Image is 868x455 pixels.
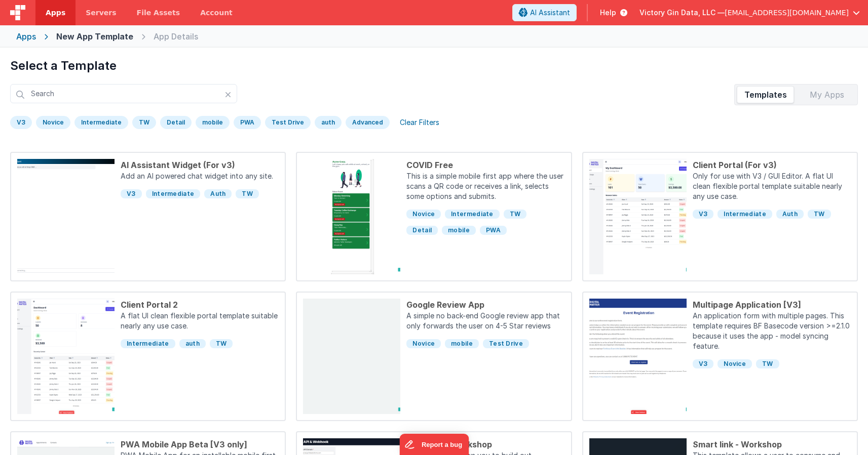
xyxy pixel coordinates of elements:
p: A simple no back-end Google review app that only forwards the user on 4-5 Star reviews [406,311,564,333]
div: Multipage Application [V3] [693,299,851,311]
div: TW [132,116,156,129]
p: This is a simple mobile first app where the user scans a QR code or receives a link, selects some... [406,171,564,203]
p: Add an AI powered chat widget into any site. [121,171,279,183]
span: TW [808,210,831,219]
div: Novice [36,116,70,129]
span: TW [236,189,259,198]
span: [EMAIL_ADDRESS][DOMAIN_NAME] [725,8,849,18]
div: PWA Mobile App Beta [V3 only] [121,438,279,450]
span: V3 [121,189,142,198]
span: Auth [776,210,804,219]
div: REST API - Workshop [406,438,564,450]
p: Only for use with V3 / GUI Editor. A flat UI clean flexible portal template suitable nearly any u... [693,171,851,203]
span: Test Drive [483,339,529,348]
span: V3 [693,210,714,219]
span: Intermediate [121,339,175,348]
input: Search [10,84,237,103]
div: Templates [737,87,794,103]
span: TW [756,359,779,368]
span: TW [210,339,233,348]
div: auth [315,116,342,129]
p: A flat UI clean flexible portal template suitable nearly any use case. [121,311,279,333]
span: V3 [693,359,714,368]
div: Intermediate [74,116,128,129]
button: AI Assistant [512,4,577,21]
div: mobile [196,116,230,129]
button: Victory Gin Data, LLC — [EMAIL_ADDRESS][DOMAIN_NAME] [639,8,860,18]
span: Apps [46,8,65,18]
span: Servers [86,8,116,18]
h1: Select a Template [10,58,858,74]
span: Intermediate [718,210,772,219]
span: AI Assistant [530,8,570,18]
div: Advanced [346,116,390,129]
div: Detail [160,116,192,129]
span: Help [600,8,616,18]
span: TW [504,210,527,219]
span: Intermediate [445,210,500,219]
div: Smart link - Workshop [693,438,851,450]
span: Victory Gin Data, LLC — [639,8,725,18]
div: Client Portal (For v3) [693,159,851,171]
div: AI Assistant Widget (For v3) [121,159,279,171]
div: Google Review App [406,299,564,311]
iframe: Marker.io feedback button [399,434,469,455]
span: Intermediate [146,189,201,198]
div: Client Portal 2 [121,299,279,311]
div: PWA [234,116,261,129]
div: Test Drive [265,116,311,129]
span: auth [179,339,206,348]
div: V3 [10,116,32,129]
p: An application form with multiple pages. This template requires BF Basecode version >=2.1.0 becau... [693,311,851,353]
span: Novice [406,210,441,219]
div: Apps [16,30,36,43]
div: App Details [154,30,198,43]
div: Clear Filters [394,115,445,130]
span: Novice [406,339,441,348]
div: My Apps [798,87,855,103]
span: mobile [442,226,476,235]
span: Novice [718,359,752,368]
span: Detail [406,226,438,235]
div: New App Template [56,30,133,43]
span: Auth [204,189,232,198]
span: mobile [445,339,479,348]
span: PWA [480,226,507,235]
span: File Assets [137,8,180,18]
div: COVID Free [406,159,564,171]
